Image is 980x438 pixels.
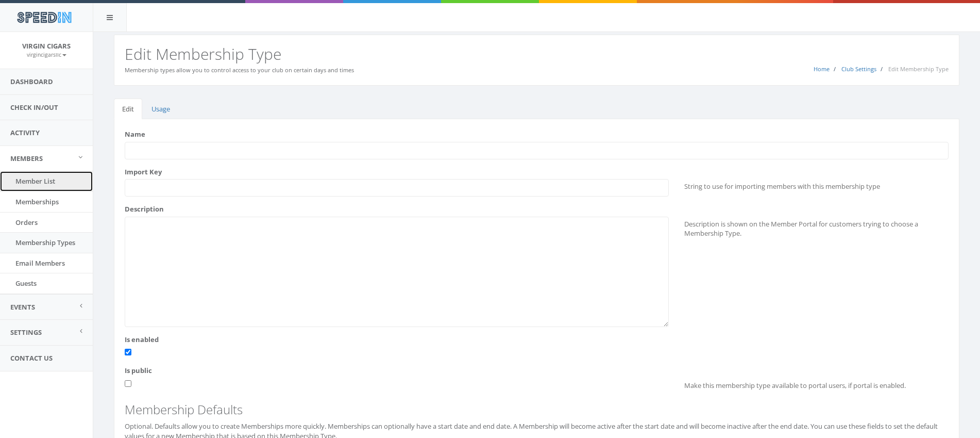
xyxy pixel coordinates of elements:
label: Import Key [125,167,162,177]
span: Settings [10,328,42,337]
small: virgincigarsllc [27,51,66,58]
span: Edit Membership Type [888,65,949,73]
span: Virgin Cigars [22,41,71,51]
a: Home [814,65,830,73]
span: Events [10,302,35,312]
label: Is enabled [125,335,159,345]
div: Make this membership type available to portal users, if portal is enabled. [677,381,956,391]
label: Name [125,129,145,139]
small: Membership types allow you to control access to your club on certain days and times [125,66,354,74]
a: Usage [143,99,178,120]
a: Edit [114,99,142,120]
a: virgincigarsllc [27,50,66,59]
a: Club Settings [841,65,876,73]
h3: Membership Defaults [125,403,949,416]
span: Email Members [15,258,65,268]
span: Members [10,154,43,163]
h2: Edit Membership Type [125,45,949,62]
img: speedin_logo.png [12,8,76,27]
div: Description is shown on the Member Portal for customers trying to choose a Membership Type. [677,219,956,238]
label: Description [125,204,164,214]
div: String to use for importing members with this membership type [677,182,956,191]
label: Is public [125,366,152,376]
span: Contact Us [10,353,53,363]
